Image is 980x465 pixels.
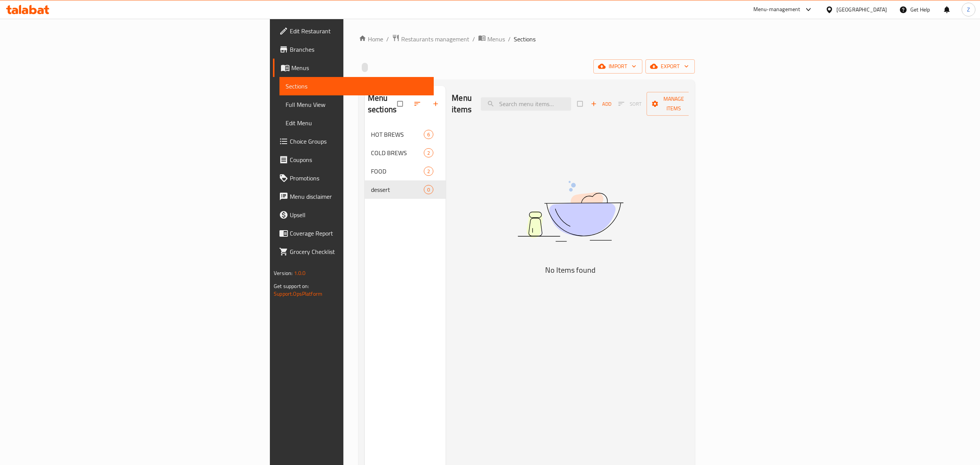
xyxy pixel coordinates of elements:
[365,125,446,144] div: HOT BREWS6
[613,98,647,110] span: Sort items
[290,174,428,183] span: Promotions
[290,229,428,238] span: Coverage Report
[274,268,292,278] span: Version:
[290,192,428,201] span: Menu disclaimer
[279,114,434,132] a: Edit Menu
[645,59,695,74] button: export
[365,162,446,180] div: FOOD2
[290,137,428,146] span: Choice Groups
[478,34,505,44] a: Menus
[371,130,424,139] span: HOT BREWS
[647,92,701,116] button: Manage items
[273,151,434,169] a: Coupons
[475,160,666,262] img: dish.svg
[365,180,446,199] div: dessert0
[273,22,434,40] a: Edit Restaurant
[274,281,309,291] span: Get support on:
[836,5,887,14] div: [GEOGRAPHIC_DATA]
[273,206,434,224] a: Upsell
[967,5,970,14] span: Z
[593,59,642,74] button: import
[424,148,433,157] div: items
[290,26,428,36] span: Edit Restaurant
[365,144,446,162] div: COLD BREWS2
[475,264,666,276] h5: No Items found
[294,268,306,278] span: 1.0.0
[286,100,428,109] span: Full Menu View
[274,289,322,299] a: Support.OpsPlatform
[359,34,695,44] nav: breadcrumb
[290,210,428,219] span: Upsell
[424,168,433,175] span: 2
[652,62,689,71] span: export
[279,77,434,95] a: Sections
[290,45,428,54] span: Branches
[472,34,475,44] li: /
[273,132,434,151] a: Choice Groups
[273,242,434,261] a: Grocery Checklist
[599,62,636,71] span: import
[286,82,428,91] span: Sections
[589,98,613,110] span: Add item
[401,34,469,44] span: Restaurants management
[653,94,695,113] span: Manage items
[487,34,505,44] span: Menus
[273,40,434,59] a: Branches
[290,155,428,164] span: Coupons
[371,148,424,157] span: COLD BREWS
[424,185,433,194] div: items
[753,5,800,14] div: Menu-management
[286,118,428,128] span: Edit Menu
[424,130,433,139] div: items
[514,34,536,44] span: Sections
[393,97,409,111] span: Select all sections
[424,149,433,157] span: 2
[424,186,433,193] span: 0
[424,131,433,138] span: 6
[273,169,434,187] a: Promotions
[371,167,424,176] span: FOOD
[591,100,611,108] span: Add
[273,187,434,206] a: Menu disclaimer
[290,247,428,256] span: Grocery Checklist
[273,224,434,242] a: Coverage Report
[409,95,427,112] span: Sort sections
[508,34,511,44] li: /
[365,122,446,202] nav: Menu sections
[273,59,434,77] a: Menus
[279,95,434,114] a: Full Menu View
[371,185,424,194] span: dessert
[589,98,613,110] button: Add
[481,97,571,111] input: search
[291,63,428,72] span: Menus
[452,92,472,115] h2: Menu items
[424,167,433,176] div: items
